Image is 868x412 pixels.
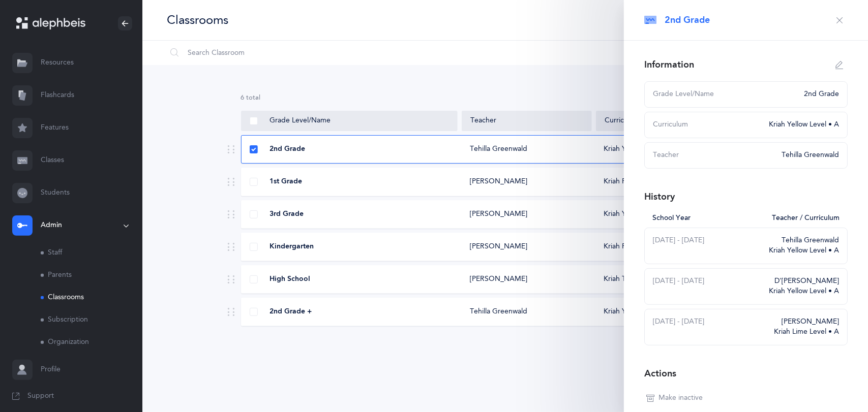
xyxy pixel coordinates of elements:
[653,236,763,256] div: [DATE] - [DATE]
[247,94,261,101] span: total
[166,41,641,65] input: Search Classroom
[270,274,311,284] span: High School
[470,242,527,252] div: [PERSON_NAME]
[470,116,583,126] div: Teacher
[653,150,775,161] div: Teacher
[659,393,703,403] span: Make inactive
[817,361,856,400] iframe: Drift Widget Chat Controller
[270,242,314,252] span: Kindergarten
[653,276,763,297] div: [DATE] - [DATE]
[596,177,769,187] div: Kriah Red Level • A
[27,391,54,401] span: Support
[41,331,142,354] a: Organization
[596,144,769,154] div: Kriah Yellow Level • A
[41,242,142,264] a: Staff
[596,274,769,284] div: Kriah Teal Level • S
[653,317,768,337] div: [DATE] - [DATE]
[798,89,839,100] div: 2nd Grade
[470,274,527,284] div: [PERSON_NAME]
[270,177,303,187] span: 1st Grade
[665,14,710,26] span: 2nd Grade
[41,287,142,309] a: Classrooms
[774,327,839,337] div: Kriah Lime Level • A
[41,264,142,287] a: Parents
[596,307,769,317] div: Kriah Yellow Level • A
[769,246,839,256] div: Kriah Yellow Level • A
[270,209,304,219] span: 3rd Grade
[766,213,840,224] div: Teacher / Curriculum
[250,116,449,126] div: Grade Level/Name
[644,367,676,380] div: Actions
[774,317,839,327] div: [PERSON_NAME]
[644,191,675,203] div: History
[241,93,770,103] div: 6
[769,236,839,246] div: Tehilla Greenwald
[470,177,527,187] div: [PERSON_NAME]
[470,209,527,219] div: [PERSON_NAME]
[782,150,839,161] div: Tehilla Greenwald
[596,209,769,219] div: Kriah Yellow Level • A
[644,58,694,71] div: Information
[470,144,527,154] div: Tehilla Greenwald
[167,12,228,28] div: Classrooms
[41,309,142,331] a: Subscription
[769,276,839,287] div: D'[PERSON_NAME]
[644,390,705,406] button: Make inactive
[769,287,839,297] div: Kriah Yellow Level • A
[763,120,839,130] div: Kriah Yellow Level • A
[652,213,766,224] div: School Year
[470,307,527,317] div: Tehilla Greenwald
[270,144,306,154] span: 2nd Grade
[605,116,761,126] div: Curriculum
[270,307,312,317] span: 2nd Grade +
[653,120,763,130] div: Curriculum
[596,242,769,252] div: Kriah Red Level • S
[653,89,798,100] div: Grade Level/Name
